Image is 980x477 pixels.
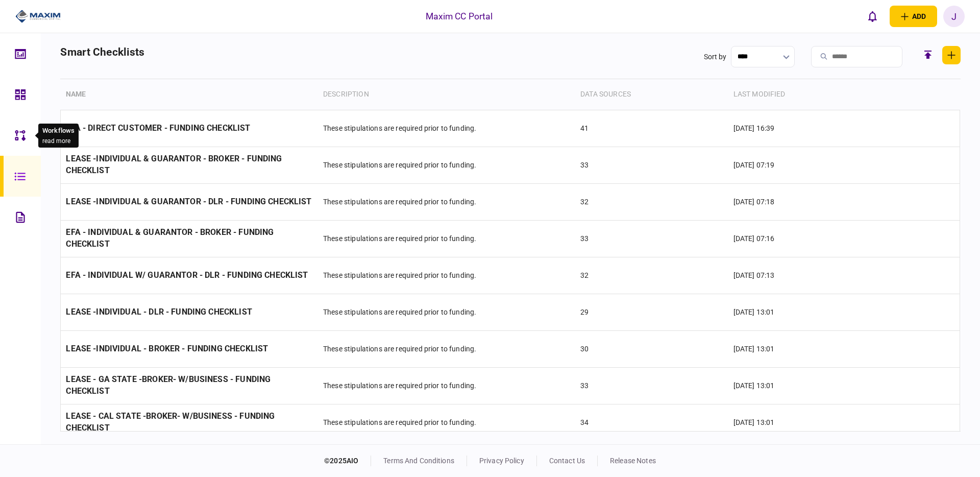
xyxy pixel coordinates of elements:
td: 30 [575,330,728,367]
td: [DATE] 13:01 [728,294,885,330]
button: read more [42,137,70,145]
td: [DATE] 13:01 [728,367,885,404]
button: J [943,6,965,27]
div: © 2025 AIO [324,456,371,466]
span: LEASE -INDIVIDUAL - DLR - FUNDING CHECKLIST [66,307,252,317]
td: [DATE] 13:01 [728,404,885,441]
td: [DATE] 07:18 [728,183,885,220]
img: client company logo [15,9,61,24]
td: These stipulations are required prior to funding. [318,220,575,257]
button: open notifications list [862,6,884,27]
div: Sort by [704,52,727,62]
td: These stipulations are required prior to funding. [318,294,575,330]
td: 32 [575,257,728,294]
a: privacy policy [479,457,524,465]
span: LEASE - CAL STATE -BROKER- W/BUSINESS - FUNDING CHECKLIST [66,411,275,433]
span: LEASE - GA STATE -BROKER- W/BUSINESS - FUNDING CHECKLIST [66,374,271,396]
span: LEASE -INDIVIDUAL & GUARANTOR - BROKER - FUNDING CHECKLIST [66,154,282,175]
th: data sources [575,79,728,110]
td: These stipulations are required prior to funding. [318,367,575,404]
td: These stipulations are required prior to funding. [318,330,575,367]
th: Description [318,79,575,110]
h2: smart checklists [60,46,144,79]
td: [DATE] 07:19 [728,147,885,183]
th: last modified [728,79,885,110]
a: contact us [549,457,585,465]
td: [DATE] 07:13 [728,257,885,294]
td: These stipulations are required prior to funding. [318,183,575,220]
td: 34 [575,404,728,441]
td: These stipulations are required prior to funding. [318,147,575,183]
td: 33 [575,220,728,257]
span: EFA - INDIVIDUAL W/ GUARANTOR - DLR - FUNDING CHECKLIST [66,270,308,280]
td: 32 [575,183,728,220]
span: LEASE -INDIVIDUAL - BROKER - FUNDING CHECKLIST [66,344,268,353]
span: EFA - INDIVIDUAL & GUARANTOR - BROKER - FUNDING CHECKLIST [66,227,274,249]
td: 33 [575,147,728,183]
button: open adding identity options [890,6,937,27]
td: These stipulations are required prior to funding. [318,110,575,147]
td: These stipulations are required prior to funding. [318,257,575,294]
td: 29 [575,294,728,330]
th: Name [61,79,318,110]
td: 33 [575,367,728,404]
td: 41 [575,110,728,147]
td: [DATE] 07:16 [728,220,885,257]
div: Workflows [42,126,75,136]
a: release notes [610,457,656,465]
td: [DATE] 16:39 [728,110,885,147]
div: Maxim CC Portal [426,10,493,23]
span: EFA - DIRECT CUSTOMER - FUNDING CHECKLIST [66,123,250,133]
td: These stipulations are required prior to funding. [318,404,575,441]
span: LEASE -INDIVIDUAL & GUARANTOR - DLR - FUNDING CHECKLIST [66,197,311,206]
a: terms and conditions [383,457,454,465]
td: [DATE] 13:01 [728,330,885,367]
